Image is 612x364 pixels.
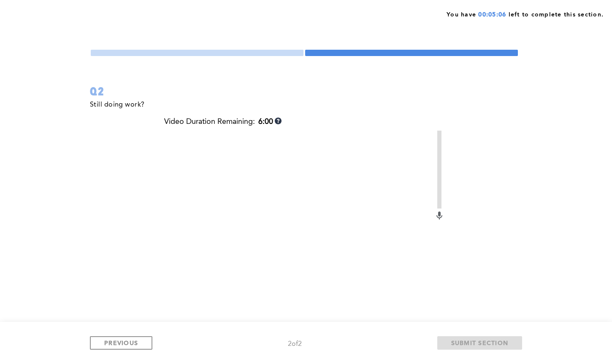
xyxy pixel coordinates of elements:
[288,338,302,350] div: 2 of 2
[104,339,138,347] span: PREVIOUS
[478,12,506,18] span: 00:05:06
[90,84,519,99] div: Q2
[258,118,273,126] b: 6:00
[164,118,282,126] div: Video Duration Remaining:
[90,336,152,350] button: PREVIOUS
[447,8,604,19] span: You have left to complete this section.
[90,99,144,111] p: Still doing work?
[451,339,509,347] span: SUBMIT SECTION
[437,336,523,350] button: SUBMIT SECTION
